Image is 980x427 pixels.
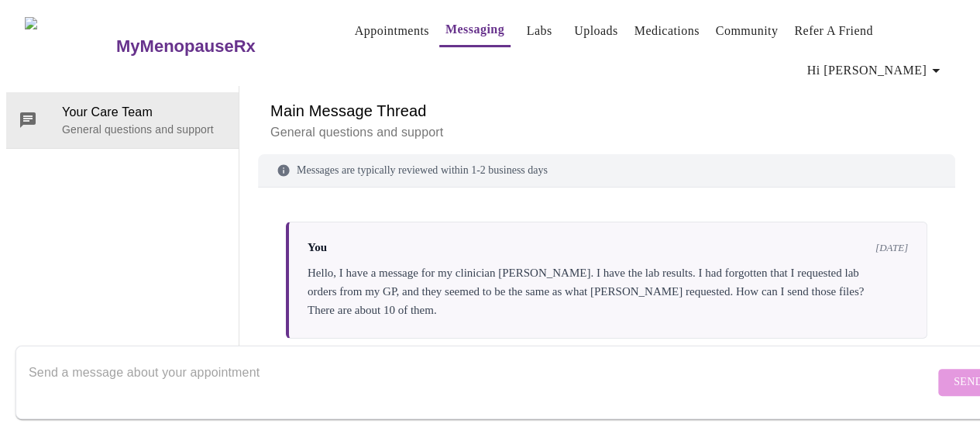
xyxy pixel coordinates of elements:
[788,15,879,46] button: Refer a Friend
[29,357,934,407] textarea: Send a message about your appointment
[628,15,706,46] button: Medications
[6,92,239,148] div: Your Care TeamGeneral questions and support
[25,17,114,75] img: MyMenopauseRx Logo
[574,20,618,42] a: Uploads
[794,20,873,42] a: Refer a Friend
[807,60,945,81] span: Hi [PERSON_NAME]
[270,123,943,142] p: General questions and support
[114,19,317,74] a: MyMenopauseRx
[801,55,951,86] button: Hi [PERSON_NAME]
[445,19,504,40] a: Messaging
[355,20,429,42] a: Appointments
[62,103,226,122] span: Your Care Team
[634,20,700,42] a: Medications
[514,15,564,46] button: Labs
[349,15,435,46] button: Appointments
[710,15,785,46] button: Community
[308,263,908,319] div: Hello, I have a message for my clinician [PERSON_NAME]. I have the lab results. I had forgotten t...
[439,14,511,47] button: Messaging
[258,154,955,188] div: Messages are typically reviewed within 1-2 business days
[875,242,908,254] span: [DATE]
[568,15,624,46] button: Uploads
[62,122,226,137] p: General questions and support
[527,20,552,42] a: Labs
[116,36,256,57] h3: MyMenopauseRx
[308,241,327,254] span: You
[270,98,943,123] h6: Main Message Thread
[716,20,779,42] a: Community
